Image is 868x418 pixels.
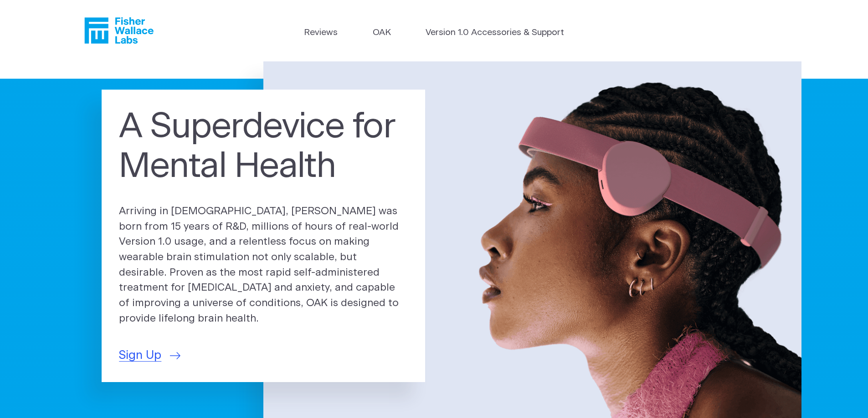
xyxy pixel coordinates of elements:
p: Arriving in [DEMOGRAPHIC_DATA], [PERSON_NAME] was born from 15 years of R&D, millions of hours of... [119,204,408,327]
a: Version 1.0 Accessories & Support [426,26,564,40]
a: Sign Up [119,347,180,364]
a: OAK [373,26,391,40]
a: Fisher Wallace [84,17,154,44]
h1: A Superdevice for Mental Health [119,107,408,187]
span: Sign Up [119,347,161,364]
a: Reviews [304,26,338,40]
